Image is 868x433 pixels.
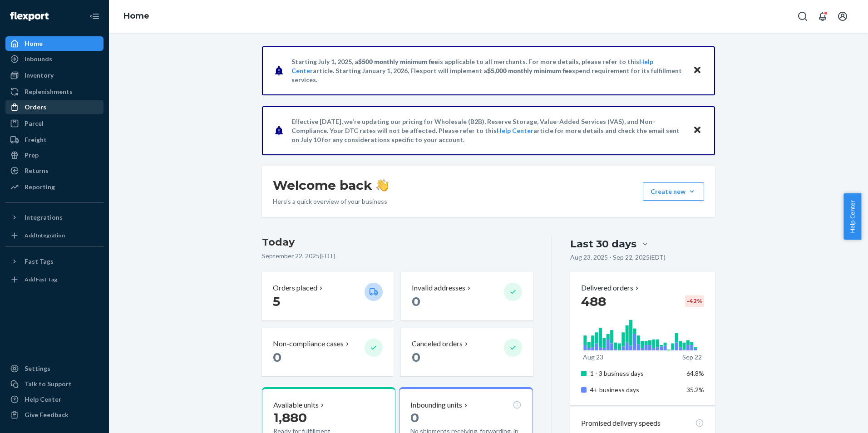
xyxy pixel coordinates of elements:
a: Orders [5,100,104,114]
button: Create new [643,182,704,201]
span: 5 [273,294,280,309]
div: Give Feedback [25,410,69,419]
p: Sep 22 [682,353,702,362]
div: Inbounds [25,54,52,64]
div: Prep [25,151,39,160]
a: Reporting [5,180,104,194]
p: Here’s a quick overview of your business [273,197,389,206]
div: Returns [25,166,49,175]
span: 488 [581,294,606,309]
span: $5,000 monthly minimum fee [487,67,572,74]
img: hand-wave emoji [376,179,389,192]
a: Help Center [497,127,533,134]
p: 4+ business days [590,385,680,394]
div: Replenishments [25,87,73,96]
div: Home [25,39,43,48]
span: 0 [273,349,281,365]
p: Aug 23 [583,353,603,362]
button: Close [691,64,703,77]
h1: Welcome back [273,177,389,193]
span: 1,880 [273,410,307,425]
div: Talk to Support [25,379,72,389]
a: Add Integration [5,228,104,243]
div: -42 % [685,295,704,307]
div: Inventory [25,71,54,80]
button: Fast Tags [5,254,104,269]
div: Help Center [25,395,61,404]
p: Starting July 1, 2025, a is applicable to all merchants. For more details, please refer to this a... [291,57,684,84]
span: Support [18,6,51,15]
div: Fast Tags [25,257,54,266]
button: Close [691,124,703,137]
p: September 22, 2025 ( EDT ) [262,251,533,261]
ol: breadcrumbs [116,3,157,30]
a: Prep [5,148,104,162]
button: Give Feedback [5,408,104,422]
div: Last 30 days [570,237,636,251]
p: Canceled orders [412,339,463,349]
button: Help Center [843,193,861,240]
span: 64.8% [686,369,704,377]
a: Parcel [5,116,104,131]
button: Close Navigation [85,7,104,25]
a: Settings [5,361,104,376]
span: 35.2% [686,386,704,394]
div: Reporting [25,182,55,192]
button: Open account menu [833,7,852,25]
h3: Today [262,235,533,250]
a: Inventory [5,68,104,83]
div: Parcel [25,119,44,128]
span: 0 [410,410,419,425]
button: Integrations [5,210,104,225]
p: Promised delivery speeds [581,418,661,428]
img: Flexport logo [10,12,49,21]
p: Inbounding units [410,400,462,410]
span: 0 [412,294,420,309]
button: Invalid addresses 0 [401,272,533,320]
button: Canceled orders 0 [401,328,533,376]
div: Settings [25,364,50,373]
div: Orders [25,103,46,112]
button: Non-compliance cases 0 [262,328,394,376]
a: Home [5,36,104,51]
p: Invalid addresses [412,283,465,293]
span: $500 monthly minimum fee [358,58,438,65]
button: Delivered orders [581,283,641,293]
p: Orders placed [273,283,317,293]
a: Help Center [5,392,104,407]
button: Open notifications [814,7,832,25]
p: 1 - 3 business days [590,369,680,378]
p: Aug 23, 2025 - Sep 22, 2025 ( EDT ) [570,253,666,262]
a: Inbounds [5,52,104,66]
button: Open Search Box [794,7,812,25]
a: Replenishments [5,84,104,99]
a: Returns [5,163,104,178]
p: Effective [DATE], we're updating our pricing for Wholesale (B2B), Reserve Storage, Value-Added Se... [291,117,684,144]
a: Freight [5,133,104,147]
div: Integrations [25,213,63,222]
div: Freight [25,135,47,144]
p: Available units [273,400,319,410]
button: Talk to Support [5,377,104,391]
a: Add Fast Tag [5,272,104,287]
a: Home [123,11,149,21]
div: Add Integration [25,231,65,239]
div: Add Fast Tag [25,276,57,283]
span: 0 [412,349,420,365]
button: Orders placed 5 [262,272,394,320]
p: Non-compliance cases [273,339,344,349]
